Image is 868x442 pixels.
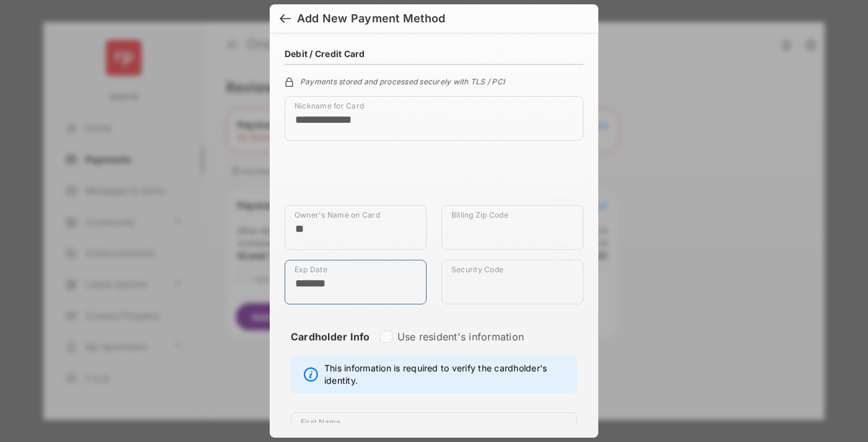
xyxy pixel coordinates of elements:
label: Use resident's information [397,330,524,343]
iframe: Credit card field [285,151,583,205]
div: Add New Payment Method [297,12,445,25]
strong: Cardholder Info [291,330,370,365]
div: Payments stored and processed securely with TLS / PCI [285,75,583,86]
span: This information is required to verify the cardholder's identity. [324,362,570,387]
h4: Debit / Credit Card [285,48,365,59]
